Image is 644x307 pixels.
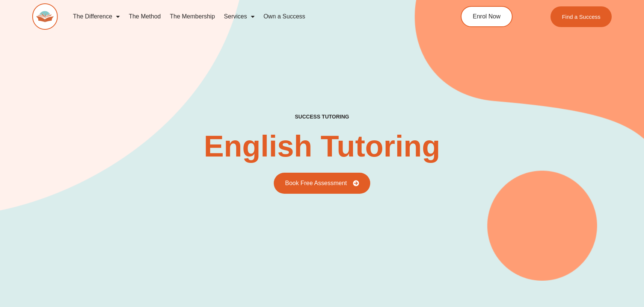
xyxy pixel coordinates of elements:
a: The Method [124,8,165,25]
span: Enrol Now [473,14,501,20]
a: The Difference [68,8,124,25]
a: Services [219,8,259,25]
nav: Menu [68,8,427,25]
a: Book Free Assessment [274,173,370,194]
a: Find a Success [551,6,612,27]
span: Book Free Assessment [285,180,347,186]
a: Enrol Now [461,6,513,27]
a: The Membership [165,8,219,25]
a: Own a Success [259,8,310,25]
span: Find a Success [562,14,601,20]
h2: success tutoring [295,113,349,120]
h2: English Tutoring [204,131,440,161]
